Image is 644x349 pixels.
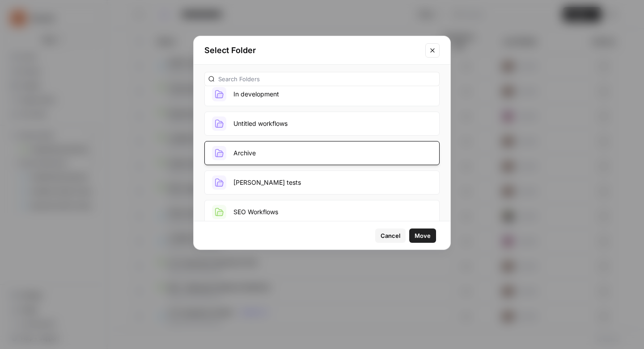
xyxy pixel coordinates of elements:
[204,141,440,165] button: Archive
[409,229,436,243] button: Move
[204,112,440,136] button: Untitled workflows
[415,231,431,240] span: Move
[375,229,406,243] button: Cancel
[425,43,440,58] button: Close modal
[218,75,436,83] input: Search Folders
[204,44,420,57] h2: Select Folder
[204,200,440,224] button: SEO Workflows
[204,82,440,106] button: In development
[381,231,400,240] span: Cancel
[204,170,440,195] button: [PERSON_NAME] tests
